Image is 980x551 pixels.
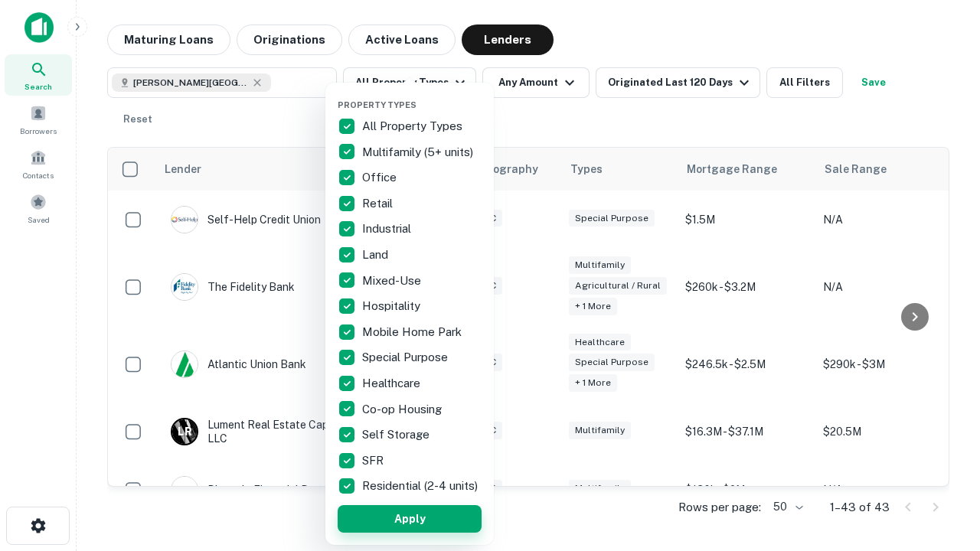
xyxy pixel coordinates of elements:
[362,168,400,187] p: Office
[362,246,391,264] p: Land
[903,380,980,453] iframe: Chat Widget
[362,220,414,238] p: Industrial
[362,374,423,393] p: Healthcare
[338,505,482,533] button: Apply
[362,272,424,290] p: Mixed-Use
[338,100,416,109] span: Property Types
[362,348,451,367] p: Special Purpose
[362,143,476,161] p: Multifamily (5+ units)
[362,323,465,341] p: Mobile Home Park
[362,425,433,444] p: Self Storage
[362,477,481,495] p: Residential (2-4 units)
[362,452,387,470] p: SFR
[362,297,423,315] p: Hospitality
[362,194,396,213] p: Retail
[362,400,445,419] p: Co-op Housing
[362,117,465,135] p: All Property Types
